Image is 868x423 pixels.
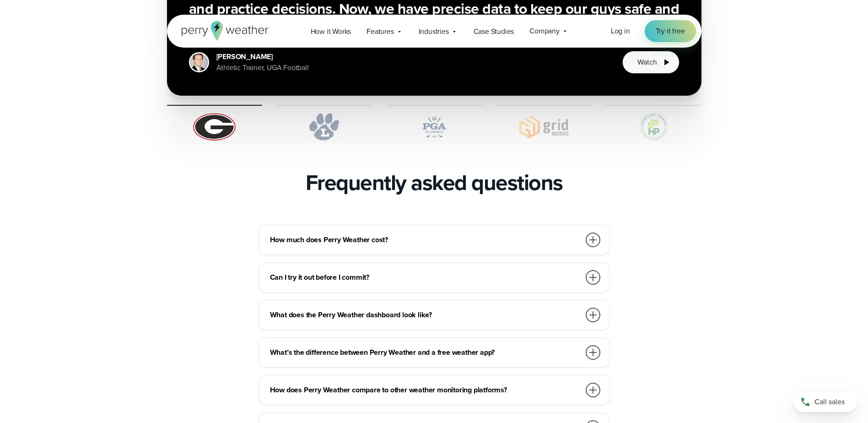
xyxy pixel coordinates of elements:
[419,26,449,37] span: Industries
[270,347,580,358] h3: What’s the difference between Perry Weather and a free weather app?
[216,62,309,73] div: Athletic Trainer, UGA Football
[311,26,351,37] span: How it Works
[303,22,359,41] a: How it Works
[306,170,563,195] h2: Frequently asked questions
[637,57,657,68] span: Watch
[270,234,580,245] h3: How much does Perry Weather cost?
[611,26,630,37] a: Log in
[367,26,394,37] span: Features
[793,392,857,412] a: Call sales
[387,113,482,141] img: PGA.svg
[656,26,685,37] span: Try it free
[270,272,580,283] h3: Can I try it out before I commit?
[474,26,514,37] span: Case Studies
[529,26,560,37] span: Company
[270,385,580,396] h3: How does Perry Weather compare to other weather monitoring platforms?
[645,20,696,42] a: Try it free
[466,22,522,41] a: Case Studies
[622,51,679,74] button: Watch
[611,26,630,36] span: Log in
[814,396,845,407] span: Call sales
[270,309,580,320] h3: What does the Perry Weather dashboard look like?
[496,113,592,141] img: Gridworks.svg
[216,51,309,62] div: [PERSON_NAME]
